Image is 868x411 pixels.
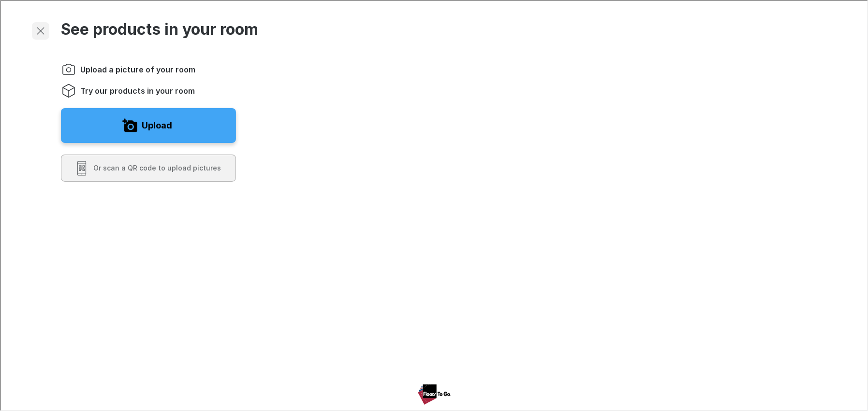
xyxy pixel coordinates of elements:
span: Upload a picture of your room [79,63,194,74]
label: Upload [141,117,171,132]
a: Visit Floor Decor, Llc homepage [395,383,472,404]
span: Try our products in your room [79,85,194,95]
button: Upload a picture of your room [60,107,235,142]
button: Exit visualizer [31,21,48,39]
ol: Instructions [60,61,235,98]
button: Scan a QR code to upload pictures [60,154,235,181]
